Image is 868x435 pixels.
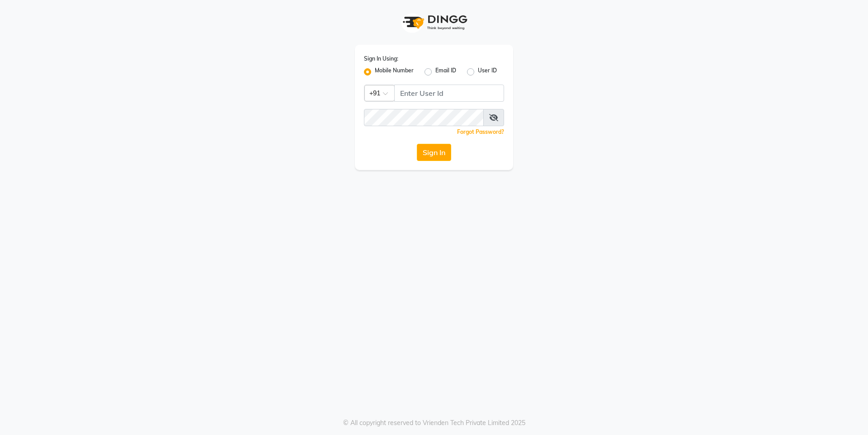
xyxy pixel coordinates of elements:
button: Sign In [417,144,451,161]
label: User ID [478,66,497,77]
label: Sign In Using: [364,55,398,63]
input: Username [394,85,504,102]
label: Mobile Number [375,66,414,77]
a: Forgot Password? [457,128,504,135]
img: logo1.svg [398,9,470,36]
label: Email ID [435,66,456,77]
input: Username [364,109,484,126]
